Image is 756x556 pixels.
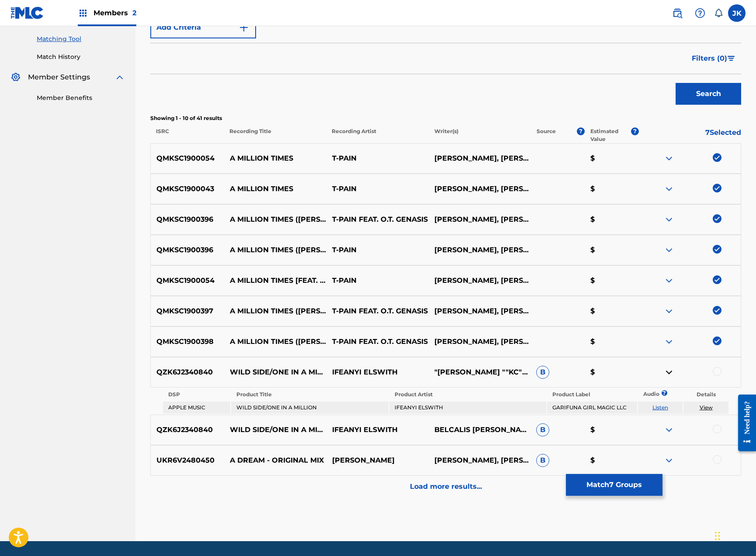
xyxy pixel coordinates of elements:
p: $ [585,336,639,347]
p: $ [585,275,639,286]
p: QZK6J2340840 [151,367,224,378]
p: Recording Title [224,127,326,143]
p: A MILLION TIMES [FEAT. O.T. GENASIS] [224,275,326,286]
p: A MILLION TIMES ([PERSON_NAME][PERSON_NAME] REMIX) [224,336,326,347]
img: help [695,8,705,18]
p: $ [585,184,639,194]
a: Listen [652,404,668,411]
img: expand [664,275,674,286]
p: Showing 1 - 10 of 41 results [150,114,741,122]
td: WILD SIDE/ONE IN A MILLION [231,402,388,414]
a: Match History [37,52,125,62]
span: B [536,423,549,436]
span: 2 [132,9,136,17]
span: Members [94,8,136,18]
span: ? [577,127,585,135]
th: DSP [163,388,230,401]
img: expand [664,455,674,466]
a: Public Search [669,4,686,22]
th: Product Title [231,388,388,401]
p: QZK6J2340840 [151,425,224,435]
p: QMKSC1900043 [151,184,224,194]
span: ? [631,127,639,135]
span: Member Settings [28,72,90,82]
div: User Menu [728,4,746,22]
p: A MILLION TIMES ([PERSON_NAME] & NGO REMIX) [224,306,326,316]
p: QMKSC1900396 [151,214,224,225]
p: [PERSON_NAME], [PERSON_NAME], [PERSON_NAME] [PERSON_NAME] J [PERSON_NAME], [PERSON_NAME], [PERSON... [428,245,531,255]
p: A MILLION TIMES ([PERSON_NAME] REMIX) [224,214,326,225]
button: Match7 Groups [566,474,662,496]
p: UKR6V2480450 [151,455,224,466]
img: MLC Logo [10,7,44,19]
img: expand [114,72,125,82]
img: expand [664,336,674,347]
p: Audio [638,390,648,398]
p: WILD SIDE/ONE IN A MILLION [224,367,326,378]
a: Matching Tool [37,34,125,44]
div: Help [691,4,709,22]
button: Filters (0) [687,48,741,69]
p: T-PAIN [326,184,428,194]
p: T-PAIN FEAT. O.T. GENASIS [326,336,428,347]
p: $ [585,455,639,466]
img: expand [664,425,674,435]
img: deselect [713,214,721,223]
th: Product Artist [389,388,546,401]
p: 7 Selected [639,127,741,143]
th: Product Label [547,388,637,401]
p: QMKSC1900054 [151,153,224,164]
span: B [536,454,549,467]
p: QMKSC1900398 [151,336,224,347]
p: QMKSC1900397 [151,306,224,316]
p: [PERSON_NAME], [PERSON_NAME], [PERSON_NAME] [PERSON_NAME] J [PERSON_NAME], [PERSON_NAME], [PERSON... [428,214,531,225]
p: T-PAIN FEAT. O.T. GENASIS [326,306,428,316]
p: IFEANYI ELSWITH [326,367,428,378]
p: Writer(s) [428,127,531,143]
img: deselect [713,336,721,345]
p: ISRC [150,127,224,143]
p: [PERSON_NAME], [PERSON_NAME], [PERSON_NAME], [PERSON_NAME], [PERSON_NAME], [PERSON_NAME] [PERSON_... [428,275,531,286]
p: A MILLION TIMES [224,153,326,164]
p: A MILLION TIMES ([PERSON_NAME] REMIX) [224,245,326,255]
p: Load more results... [410,481,482,492]
p: Recording Artist [326,127,428,143]
img: Top Rightsholders [78,8,88,18]
img: deselect [713,245,721,254]
span: B [536,366,549,379]
p: T-PAIN FEAT. O.T. GENASIS [326,214,428,225]
img: deselect [713,153,721,162]
iframe: Chat Widget [712,514,756,556]
p: $ [585,367,639,378]
p: T-PAIN [326,245,428,255]
td: IFEANYI ELSWITH [389,402,546,414]
p: A MILLION TIMES [224,184,326,194]
p: QMKSC1900396 [151,245,224,255]
th: Details [683,388,728,401]
img: 9d2ae6d4665cec9f34b9.svg [239,22,249,33]
p: Source [537,127,556,143]
button: Add Criteria [150,17,256,38]
img: deselect [713,184,721,192]
p: [PERSON_NAME], [PERSON_NAME], [PERSON_NAME], [PERSON_NAME], [PERSON_NAME], [PERSON_NAME] [PERSON_... [428,306,531,316]
img: Member Settings [10,72,21,82]
p: "[PERSON_NAME] ""KC"" [PERSON_NAME], BELCALIS [PERSON_NAME] [PERSON_NAME], [PERSON_NAME], [PERSON... [428,367,531,378]
p: $ [585,214,639,225]
p: [PERSON_NAME] [326,455,428,466]
img: expand [664,306,674,316]
div: Notifications [714,9,723,17]
img: expand [664,214,674,225]
img: contract [664,367,674,378]
div: Drag [715,523,720,549]
button: Search [676,83,741,105]
p: WILD SIDE/ONE IN A MILLION - FEFE’S VERSION [224,425,326,435]
a: Member Benefits [37,93,125,103]
p: T-PAIN [326,275,428,286]
img: expand [664,153,674,164]
iframe: Resource Center [732,387,756,459]
img: expand [664,184,674,194]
